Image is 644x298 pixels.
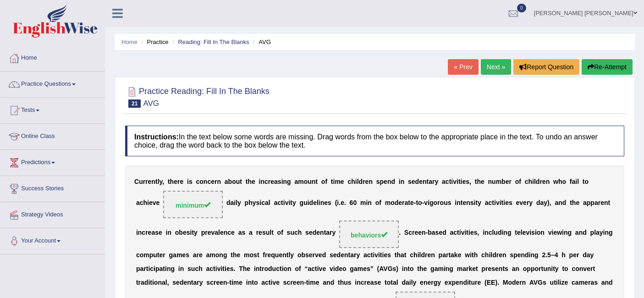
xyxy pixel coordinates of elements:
b: o [585,178,589,185]
b: t [449,178,451,185]
b: c [207,178,211,185]
b: e [516,199,520,207]
b: e [365,178,369,185]
b: r [145,178,148,185]
b: o [321,178,325,185]
b: l [236,199,237,207]
b: a [594,199,598,207]
b: p [380,178,384,185]
b: e [341,199,344,207]
b: h [143,199,147,207]
b: n [369,178,373,185]
b: n [320,199,325,207]
b: a [230,199,234,207]
b: c [347,178,351,185]
b: s [408,178,412,185]
b: n [217,178,221,185]
b: e [149,199,153,207]
button: Report Question [513,59,579,75]
b: e [156,199,160,207]
b: h [528,178,533,185]
b: i [474,199,476,207]
b: - [414,199,416,207]
b: r [205,229,207,237]
b: s [287,229,291,237]
b: c [446,178,449,185]
b: i [283,199,285,207]
b: i [355,178,357,185]
b: e [231,229,235,237]
b: i [308,199,309,207]
b: ( [335,199,337,207]
b: y [292,199,296,207]
b: t [331,178,333,185]
b: y [194,229,198,237]
a: « Prev [448,59,478,75]
b: f [570,178,572,185]
b: s [187,229,190,237]
b: t [246,178,248,185]
b: c [294,229,298,237]
b: t [281,199,283,207]
b: i [503,199,505,207]
b: a [442,178,446,185]
b: a [429,178,432,185]
b: h [248,199,253,207]
b: d [536,199,540,207]
b: o [232,178,236,185]
a: Tests [0,98,105,121]
b: g [287,178,291,185]
b: 0 [353,199,357,207]
b: r [402,199,404,207]
b: y [253,199,256,207]
b: o [375,199,380,207]
b: f [325,178,327,185]
b: i [288,199,290,207]
a: Predictions [0,150,105,173]
b: i [259,199,261,207]
b: a [238,229,242,237]
b: t [168,178,170,185]
b: n [283,178,287,185]
b: d [309,199,314,207]
b: i [259,178,261,185]
b: C [134,178,139,185]
b: , [162,178,164,185]
b: d [359,178,363,185]
b: d [313,229,317,237]
h4: In the text below some words are missing. Drag words from the box below to the appropriate place ... [125,126,624,156]
b: o [199,178,204,185]
b: r [145,229,148,237]
b: e [419,178,423,185]
a: Next » [481,59,511,75]
b: c [525,178,528,185]
b: i [187,178,189,185]
b: h [248,178,252,185]
b: c [196,178,199,185]
b: t [408,199,410,207]
a: Reading: Fill In The Blanks [178,39,249,45]
a: Your Account [0,228,105,251]
b: u [303,199,308,207]
b: 6 [350,199,353,207]
b: y [237,199,241,207]
b: e [174,178,177,185]
b: n [151,178,155,185]
b: t [416,199,418,207]
b: o [515,178,519,185]
b: r [143,178,145,185]
b: v [496,199,500,207]
b: v [424,199,428,207]
b: e [412,178,415,185]
b: m [496,178,501,185]
b: d [562,199,567,207]
b: s [328,199,331,207]
b: c [264,178,268,185]
span: Drop target [163,191,223,218]
b: e [183,229,187,237]
b: i [147,199,149,207]
b: r [437,199,440,207]
b: t [608,199,610,207]
b: o [175,229,179,237]
b: e [208,229,211,237]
